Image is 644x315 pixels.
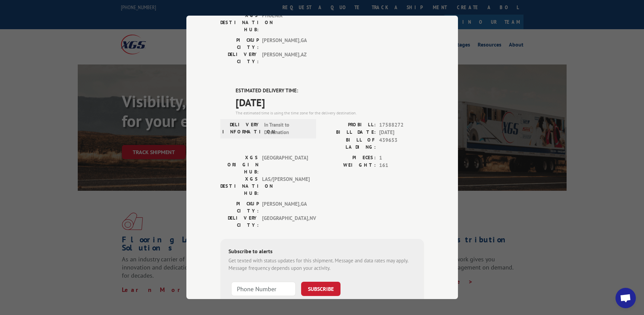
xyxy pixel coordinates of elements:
[228,257,416,272] div: Get texted with status updates for this shipment. Message and data rates may apply. Message frequ...
[228,247,416,257] div: Subscribe to alerts
[220,12,259,33] label: XGS DESTINATION HUB:
[236,87,424,95] label: ESTIMATED DELIVERY TIME:
[220,51,259,65] label: DELIVERY CITY:
[236,110,424,116] div: The estimated time is using the time zone for the delivery destination.
[262,154,308,175] span: [GEOGRAPHIC_DATA]
[379,154,424,162] span: 1
[379,136,424,151] span: 439653
[262,51,308,65] span: [PERSON_NAME] , AZ
[220,200,259,215] label: PICKUP CITY:
[379,121,424,129] span: 17588272
[262,200,308,215] span: [PERSON_NAME] , GA
[322,129,376,136] label: BILL DATE:
[236,95,424,110] span: [DATE]
[220,175,259,197] label: XGS DESTINATION HUB:
[222,121,261,136] label: DELIVERY INFORMATION:
[262,215,308,229] span: [GEOGRAPHIC_DATA] , NV
[262,175,308,197] span: LAS/[PERSON_NAME]
[264,121,310,136] span: In Transit to Destination
[301,282,341,296] button: SUBSCRIBE
[262,37,308,51] span: [PERSON_NAME] , GA
[220,154,259,175] label: XGS ORIGIN HUB:
[220,215,259,229] label: DELIVERY CITY:
[322,136,376,151] label: BILL OF LADING:
[262,12,308,33] span: PHOENIX
[322,162,376,169] label: WEIGHT:
[379,129,424,136] span: [DATE]
[220,37,259,51] label: PICKUP CITY:
[322,121,376,129] label: PROBILL:
[379,162,424,169] span: 161
[615,288,636,308] a: Open chat
[231,282,296,296] input: Phone Number
[322,154,376,162] label: PIECES:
